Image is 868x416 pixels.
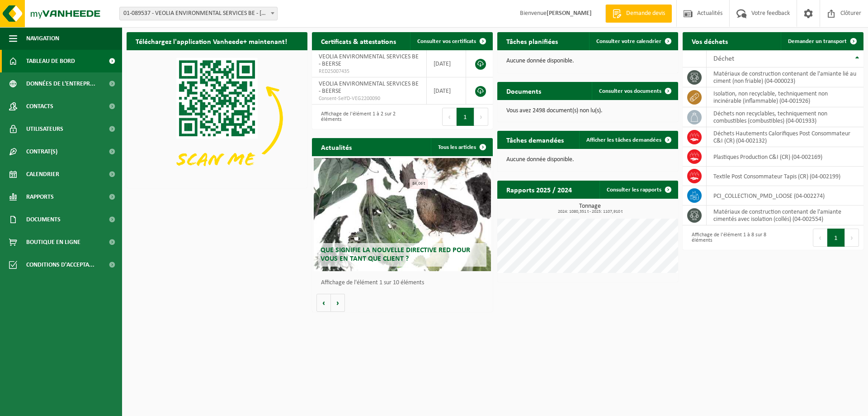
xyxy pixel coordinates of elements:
[120,7,277,20] span: 01-089537 - VEOLIA ENVIRONMENTAL SERVICES BE - 2340 BEERSE, STEENBAKKERSDAM 43/44 bus 2
[707,107,863,127] td: déchets non recyclables, techniquement non combustibles (combustibles) (04-001933)
[26,27,59,50] span: Navigation
[321,247,470,263] span: Que signifie la nouvelle directive RED pour vous en tant que client ?
[312,138,361,156] h2: Actualités
[127,32,296,50] h2: Téléchargez l'application Vanheede+ maintenant!
[331,294,345,312] button: Volgende
[26,72,95,95] span: Données de l'entrepr...
[497,181,581,198] h2: Rapports 2025 / 2024
[314,158,491,271] a: Que signifie la nouvelle directive RED pour vous en tant que client ?
[624,9,667,18] span: Demande devis
[26,118,63,140] span: Utilisateurs
[316,294,331,312] button: Vorige
[781,32,863,50] a: Demander un transport
[605,5,672,23] a: Demande devis
[319,68,420,75] span: RED25007435
[26,163,59,186] span: Calendrier
[707,206,863,225] td: matériaux de construction contenant de l'amiante cimentés avec isolation (collés) (04-002554)
[410,32,492,50] a: Consulter vos certificats
[579,131,677,149] a: Afficher les tâches demandées
[319,53,419,67] span: VEOLIA ENVIRONMENTAL SERVICES BE - BEERSE
[474,108,488,126] button: Next
[26,186,54,208] span: Rapports
[506,58,669,64] p: Aucune donnée disponible.
[707,147,863,167] td: Plastiques Production C&I (CR) (04-002169)
[788,38,847,44] span: Demander un transport
[316,107,398,127] div: Affichage de l'élément 1 à 2 sur 2 éléments
[813,229,827,247] button: Previous
[497,32,567,50] h2: Tâches planifiées
[26,231,80,253] span: Boutique en ligne
[592,82,677,100] a: Consulter vos documents
[827,229,845,247] button: 1
[707,186,863,206] td: PCI_COLLECTION_PMD_LOOSE (04-002274)
[502,210,678,214] span: 2024: 1080,351 t - 2025: 1107,910 t
[431,138,492,156] a: Tous les articles
[596,38,661,44] span: Consulter votre calendrier
[417,38,476,44] span: Consulter vos certificats
[26,253,94,276] span: Conditions d'accepta...
[547,10,592,17] strong: [PERSON_NAME]
[321,280,488,286] p: Affichage de l'élément 1 sur 10 éléments
[26,140,57,163] span: Contrat(s)
[713,55,734,62] span: Déchet
[683,32,737,50] h2: Vos déchets
[497,131,573,148] h2: Tâches demandées
[707,167,863,186] td: Textile Post Consommateur Tapis (CR) (04-002199)
[26,208,61,231] span: Documents
[599,181,677,199] a: Consulter les rapports
[427,50,466,77] td: [DATE]
[427,77,466,105] td: [DATE]
[119,7,278,20] span: 01-089537 - VEOLIA ENVIRONMENTAL SERVICES BE - 2340 BEERSE, STEENBAKKERSDAM 43/44 bus 2
[502,203,678,214] h3: Tonnage
[506,157,669,163] p: Aucune donnée disponible.
[506,108,669,114] p: Vous avez 2498 document(s) non lu(s).
[707,87,863,107] td: isolation, non recyclable, techniquement non incinérable (inflammable) (04-001926)
[319,81,419,95] span: VEOLIA ENVIRONMENTAL SERVICES BE - BEERSE
[497,82,550,100] h2: Documents
[312,32,405,50] h2: Certificats & attestations
[319,95,420,102] span: Consent-SelfD-VEG2200090
[589,32,677,50] a: Consulter votre calendrier
[707,67,863,87] td: matériaux de construction contenant de l'amiante lié au ciment (non friable) (04-000023)
[707,127,863,147] td: Déchets Hautements Calorifiques Post Consommateur C&I (CR) (04-002132)
[457,108,474,126] button: 1
[586,137,661,143] span: Afficher les tâches demandées
[687,228,769,248] div: Affichage de l'élément 1 à 8 sur 8 éléments
[442,108,457,126] button: Previous
[26,50,75,72] span: Tableau de bord
[26,95,53,118] span: Contacts
[599,88,661,94] span: Consulter vos documents
[845,229,859,247] button: Next
[127,50,307,186] img: Download de VHEPlus App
